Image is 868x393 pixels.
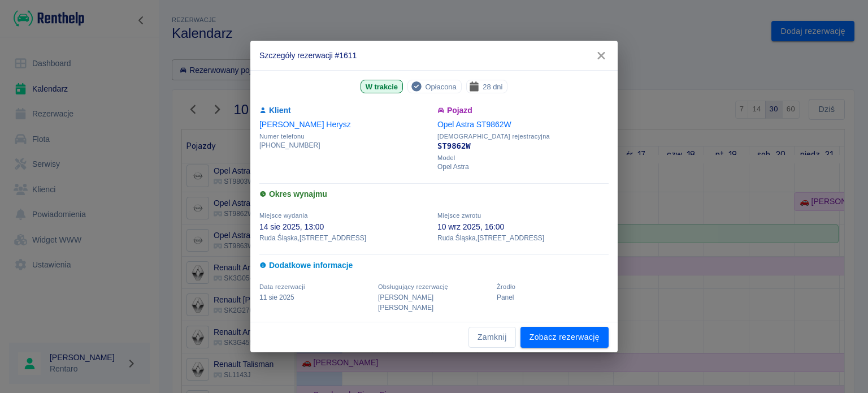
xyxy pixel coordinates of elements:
[420,81,461,93] span: Opłacona
[437,154,609,162] span: Model
[259,140,431,150] p: [PHONE_NUMBER]
[437,221,609,233] p: 10 wrz 2025, 16:00
[497,283,515,290] span: Żrodło
[497,292,609,303] p: Panel
[259,133,431,140] span: Numer telefonu
[437,133,609,140] span: [DEMOGRAPHIC_DATA] rejestracyjna
[250,41,618,70] h2: Szczegóły rezerwacji #1611
[259,233,431,243] p: Ruda Śląska , [STREET_ADDRESS]
[259,283,305,290] span: Data rezerwacji
[259,260,609,271] h6: Dodatkowe informacje
[437,233,609,243] p: Ruda Śląska , [STREET_ADDRESS]
[378,292,490,313] p: [PERSON_NAME] [PERSON_NAME]
[259,105,431,116] h6: Klient
[437,105,609,116] h6: Pojazd
[437,162,609,172] p: Opel Astra
[437,140,609,152] p: ST9862W
[259,212,308,219] span: Miejsce wydania
[259,221,431,233] p: 14 sie 2025, 13:00
[378,283,448,290] span: Obsługujący rezerwację
[468,327,516,348] button: Zamknij
[259,292,371,303] p: 11 sie 2025
[361,81,402,93] span: W trakcie
[259,188,609,200] h6: Okres wynajmu
[259,120,351,129] a: [PERSON_NAME] Herysz
[520,327,609,348] a: Zobacz rezerwację
[437,212,481,219] span: Miejsce zwrotu
[437,120,511,129] a: Opel Astra ST9862W
[478,81,507,93] span: 28 dni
